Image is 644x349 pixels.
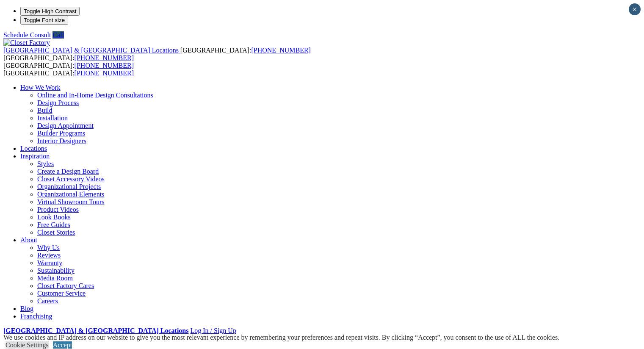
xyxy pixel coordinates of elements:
a: Organizational Projects [37,183,101,190]
a: Virtual Showroom Tours [37,198,105,205]
a: Warranty [37,259,62,266]
a: [PHONE_NUMBER] [75,54,134,61]
a: Build [37,107,53,114]
a: Builder Programs [37,130,85,137]
a: [GEOGRAPHIC_DATA] & [GEOGRAPHIC_DATA] Locations [3,47,180,54]
span: [GEOGRAPHIC_DATA] & [GEOGRAPHIC_DATA] Locations [3,47,179,54]
span: Toggle Font size [24,17,65,23]
a: Careers [37,297,58,305]
a: [PHONE_NUMBER] [75,62,134,69]
button: Toggle Font size [20,16,68,25]
a: Why Us [37,244,60,251]
a: Franchising [20,313,53,320]
a: Product Videos [37,206,79,213]
a: How We Work [20,84,61,91]
a: Schedule Consult [3,31,51,39]
a: Installation [37,114,68,122]
a: Log In / Sign Up [190,327,236,334]
a: Call [53,31,64,39]
a: [GEOGRAPHIC_DATA] & [GEOGRAPHIC_DATA] Locations [3,327,188,334]
a: Organizational Elements [37,191,104,198]
a: Inspiration [20,152,50,160]
a: Interior Designers [37,137,86,144]
a: Design Process [37,99,79,106]
a: [PHONE_NUMBER] [251,47,310,54]
a: Blog [20,305,33,312]
a: Create a Design Board [37,168,99,175]
a: Closet Factory Cares [37,282,94,289]
a: Closet Stories [37,229,75,236]
a: Online and In-Home Design Consultations [37,91,153,99]
a: Cookie Settings [6,341,49,349]
a: Styles [37,160,54,167]
a: Free Guides [37,221,70,228]
span: Toggle High Contrast [24,8,76,14]
a: Design Appointment [37,122,94,129]
a: About [20,236,37,244]
button: Toggle High Contrast [20,7,80,16]
a: [PHONE_NUMBER] [75,69,134,77]
a: Sustainability [37,267,75,274]
a: Look Books [37,213,71,221]
span: [GEOGRAPHIC_DATA]: [GEOGRAPHIC_DATA]: [3,47,311,61]
button: Close [629,3,641,15]
a: Media Room [37,274,73,282]
a: Reviews [37,252,61,259]
img: Closet Factory [3,39,50,47]
a: Locations [20,145,47,152]
div: We use cookies and IP address on our website to give you the most relevant experience by remember... [3,334,559,341]
span: [GEOGRAPHIC_DATA]: [GEOGRAPHIC_DATA]: [3,62,134,77]
a: Accept [53,341,72,349]
a: Customer Service [37,290,86,297]
a: Closet Accessory Videos [37,175,105,183]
